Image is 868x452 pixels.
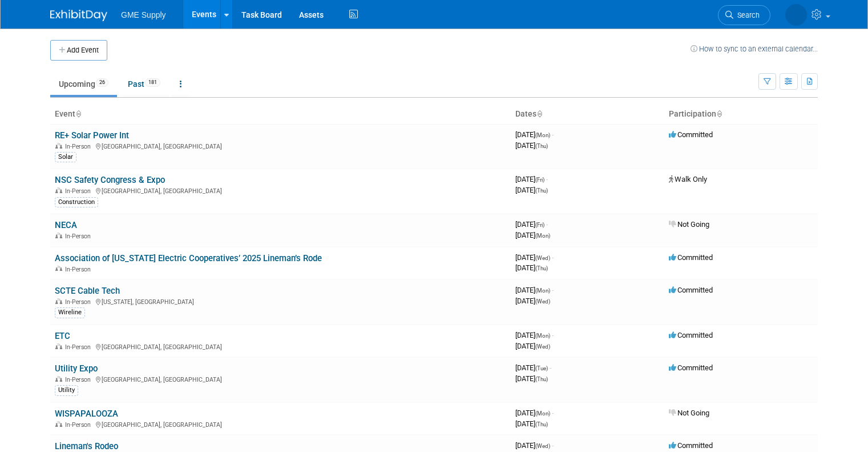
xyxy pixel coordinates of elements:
span: [DATE] [515,231,550,239]
img: Khadijah Williams [785,4,807,26]
span: [DATE] [515,419,548,428]
img: In-Person Event [55,376,62,382]
span: Search [733,11,760,19]
button: Add Event [50,40,107,61]
a: NECA [55,220,77,230]
span: (Wed) [535,255,550,261]
span: [DATE] [515,363,551,372]
span: (Mon) [535,410,550,417]
a: ETC [55,331,70,341]
span: (Thu) [535,376,548,382]
span: (Mon) [535,287,550,294]
span: Committed [669,253,713,262]
a: RE+ Solar Power Int [55,130,129,141]
span: [DATE] [515,441,554,450]
span: Committed [669,441,713,450]
span: (Thu) [535,421,548,427]
span: [DATE] [515,141,548,150]
img: In-Person Event [55,143,62,149]
a: Sort by Participation Type [716,109,722,118]
span: [DATE] [515,342,550,350]
span: GME Supply [121,10,166,19]
div: [GEOGRAPHIC_DATA], [GEOGRAPHIC_DATA] [55,186,506,195]
span: (Fri) [535,177,544,183]
a: Upcoming26 [50,73,117,95]
th: Participation [664,105,818,124]
span: - [552,130,554,139]
img: In-Person Event [55,266,62,271]
a: How to sync to an external calendar... [691,45,818,53]
span: - [552,286,554,294]
span: In-Person [65,298,94,306]
a: Association of [US_STATE] Electric Cooperatives’ 2025 Lineman’s Rode [55,253,322,263]
span: 26 [96,78,108,87]
span: Committed [669,363,713,372]
span: Not Going [669,409,709,417]
span: [DATE] [515,409,554,417]
a: Sort by Start Date [536,109,542,118]
img: In-Person Event [55,421,62,427]
span: In-Person [65,143,94,150]
a: SCTE Cable Tech [55,286,120,296]
span: - [550,363,551,372]
span: - [552,409,554,417]
span: 181 [145,78,160,87]
span: (Wed) [535,343,550,350]
span: [DATE] [515,297,550,305]
a: Search [718,5,770,25]
span: In-Person [65,266,94,273]
span: Walk Only [669,175,707,183]
div: [GEOGRAPHIC_DATA], [GEOGRAPHIC_DATA] [55,342,506,351]
a: Past181 [119,73,169,95]
div: Construction [55,197,98,207]
a: Lineman's Rodeo [55,441,118,451]
span: Committed [669,130,713,139]
span: (Tue) [535,365,548,371]
span: In-Person [65,233,94,240]
div: [GEOGRAPHIC_DATA], [GEOGRAPHIC_DATA] [55,141,506,150]
span: (Thu) [535,187,548,194]
span: [DATE] [515,263,548,272]
span: Committed [669,331,713,339]
span: [DATE] [515,331,554,339]
span: In-Person [65,421,94,429]
span: Committed [669,286,713,294]
span: [DATE] [515,374,548,383]
a: WISPAPALOOZA [55,409,118,419]
div: [GEOGRAPHIC_DATA], [GEOGRAPHIC_DATA] [55,419,506,429]
span: (Mon) [535,333,550,339]
th: Dates [511,105,664,124]
img: In-Person Event [55,298,62,304]
span: (Wed) [535,298,550,305]
span: (Mon) [535,233,550,239]
span: (Thu) [535,265,548,271]
span: (Thu) [535,143,548,149]
img: ExhibitDay [50,10,107,21]
a: Sort by Event Name [75,109,81,118]
span: (Fri) [535,222,544,228]
span: [DATE] [515,220,548,229]
div: Wireline [55,307,85,318]
span: - [552,253,554,262]
span: [DATE] [515,286,554,294]
div: [GEOGRAPHIC_DATA], [GEOGRAPHIC_DATA] [55,374,506,383]
div: Utility [55,385,78,395]
a: NSC Safety Congress & Expo [55,175,165,185]
span: [DATE] [515,175,548,183]
span: In-Person [65,187,94,195]
div: [US_STATE], [GEOGRAPHIC_DATA] [55,297,506,306]
span: [DATE] [515,186,548,194]
span: - [552,331,554,339]
img: In-Person Event [55,233,62,238]
div: Solar [55,152,76,162]
span: [DATE] [515,253,554,262]
span: In-Person [65,376,94,383]
span: - [546,175,548,183]
a: Utility Expo [55,363,98,374]
span: - [546,220,548,229]
span: [DATE] [515,130,554,139]
img: In-Person Event [55,343,62,349]
span: (Mon) [535,132,550,138]
span: In-Person [65,343,94,351]
th: Event [50,105,511,124]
